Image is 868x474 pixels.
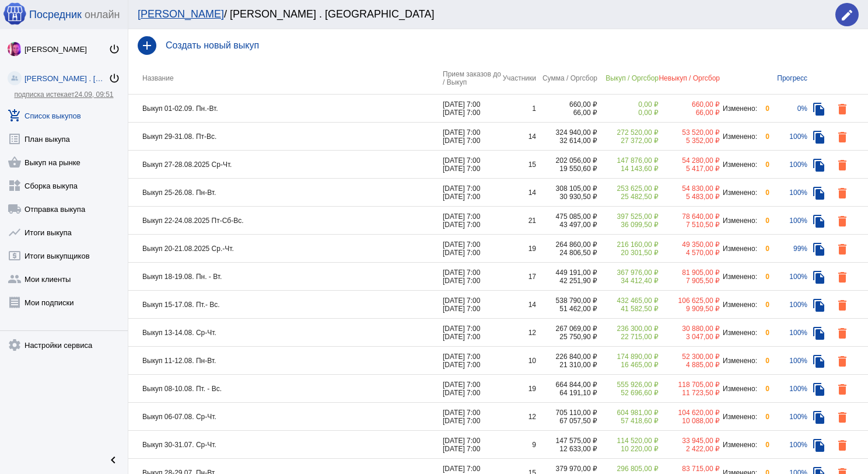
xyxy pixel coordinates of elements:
[501,375,536,403] td: 19
[659,249,720,257] div: 4 570,00 ₽
[597,417,659,425] div: 57 418,60 ₽
[8,225,22,239] mat-icon: show_chart
[835,102,849,116] mat-icon: delete
[720,441,758,449] div: Изменено:
[443,207,501,235] td: [DATE] 7:00 [DATE] 7:00
[443,235,501,263] td: [DATE] 7:00 [DATE] 7:00
[835,214,849,228] mat-icon: delete
[536,165,597,173] div: 19 550,60 ₽
[659,221,720,229] div: 7 510,50 ₽
[769,95,807,123] td: 0%
[659,156,720,165] div: 54 280,00 ₽
[659,109,720,117] div: 66,00 ₽
[501,431,536,459] td: 9
[840,8,854,22] mat-icon: edit
[443,347,501,375] td: [DATE] 7:00 [DATE] 7:00
[835,158,849,172] mat-icon: delete
[24,74,108,83] div: [PERSON_NAME] . [GEOGRAPHIC_DATA]
[812,102,826,116] mat-icon: file_copy
[720,273,758,281] div: Изменено:
[720,161,758,169] div: Изменено:
[758,217,769,225] div: 0
[166,40,859,51] h4: Создать новый выкуп
[128,123,443,151] td: Выкуп 29-31.08. Пт-Вс.
[8,338,22,352] mat-icon: settings
[536,156,597,165] div: 202 056,00 ₽
[138,8,824,20] div: / [PERSON_NAME] . [GEOGRAPHIC_DATA]
[659,353,720,361] div: 52 300,00 ₽
[659,445,720,453] div: 2 422,00 ₽
[536,100,597,109] div: 660,00 ₽
[8,42,22,56] img: 73xLq58P2BOqs-qIllg3xXCtabieAB0OMVER0XTxHpc0AjG-Rb2SSuXsq4It7hEfqgBcQNho.jpg
[8,295,22,309] mat-icon: receipt
[536,241,597,249] div: 264 860,00 ₽
[769,123,807,151] td: 100%
[659,137,720,145] div: 5 352,00 ₽
[597,100,659,109] div: 0,00 ₽
[443,375,501,403] td: [DATE] 7:00 [DATE] 7:00
[597,381,659,389] div: 555 926,00 ₽
[835,354,849,368] mat-icon: delete
[659,128,720,137] div: 53 520,00 ₽
[128,95,443,123] td: Выкуп 01-02.09. Пн.-Вт.
[659,297,720,305] div: 106 625,00 ₽
[812,214,826,228] mat-icon: file_copy
[536,409,597,417] div: 705 110,00 ₽
[812,326,826,340] mat-icon: file_copy
[501,123,536,151] td: 14
[443,95,501,123] td: [DATE] 7:00 [DATE] 7:00
[758,273,769,281] div: 0
[659,212,720,221] div: 78 640,00 ₽
[758,441,769,449] div: 0
[758,385,769,393] div: 0
[659,437,720,445] div: 33 945,00 ₽
[769,151,807,179] td: 100%
[659,389,720,397] div: 11 723,50 ₽
[720,189,758,197] div: Изменено:
[501,347,536,375] td: 10
[443,151,501,179] td: [DATE] 7:00 [DATE] 7:00
[758,104,769,113] div: 0
[128,403,443,431] td: Выкуп 06-07.08. Ср-Чт.
[720,385,758,393] div: Изменено:
[659,241,720,249] div: 49 350,00 ₽
[128,375,443,403] td: Выкуп 08-10.08. Пт. - Вс.
[659,381,720,389] div: 118 705,00 ₽
[769,179,807,207] td: 100%
[501,179,536,207] td: 14
[501,151,536,179] td: 15
[443,403,501,431] td: [DATE] 7:00 [DATE] 7:00
[536,137,597,145] div: 32 614,00 ₽
[812,410,826,424] mat-icon: file_copy
[8,272,22,286] mat-icon: group
[443,263,501,291] td: [DATE] 7:00 [DATE] 7:00
[8,155,22,169] mat-icon: shopping_basket
[536,333,597,341] div: 25 750,90 ₽
[536,212,597,221] div: 475 085,00 ₽
[536,62,597,95] th: Сумма / Оргсбор
[720,413,758,421] div: Изменено:
[8,109,22,123] mat-icon: add_shopping_cart
[597,137,659,145] div: 27 372,00 ₽
[128,151,443,179] td: Выкуп 27-28.08.2025 Ср-Чт.
[812,186,826,200] mat-icon: file_copy
[536,445,597,453] div: 12 633,00 ₽
[443,431,501,459] td: [DATE] 7:00 [DATE] 7:00
[501,403,536,431] td: 12
[769,235,807,263] td: 99%
[128,235,443,263] td: Выкуп 20-21.08.2025 Ср.-Чт.
[659,193,720,201] div: 5 483,00 ₽
[597,409,659,417] div: 604 981,00 ₽
[720,357,758,365] div: Изменено:
[443,123,501,151] td: [DATE] 7:00 [DATE] 7:00
[769,347,807,375] td: 100%
[501,291,536,319] td: 14
[720,301,758,309] div: Изменено:
[659,325,720,333] div: 30 880,00 ₽
[8,202,22,216] mat-icon: local_shipping
[835,242,849,256] mat-icon: delete
[536,221,597,229] div: 43 497,00 ₽
[812,158,826,172] mat-icon: file_copy
[812,270,826,284] mat-icon: file_copy
[536,381,597,389] div: 664 844,00 ₽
